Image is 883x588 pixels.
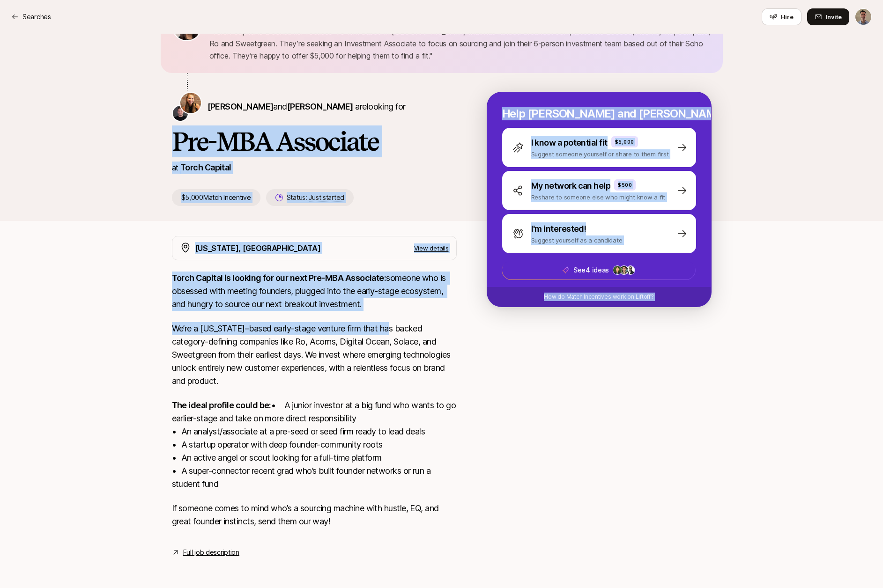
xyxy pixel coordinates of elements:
[172,127,457,155] h1: Pre-MBA Associate
[173,106,188,121] img: Christopher Harper
[172,162,178,174] p: at
[195,242,321,254] p: [US_STATE], [GEOGRAPHIC_DATA]
[531,235,623,245] p: Suggest yourself as a candidate
[273,102,353,111] span: and
[620,266,628,274] img: 599478ff_1391_42ac_84de_cbe7b0ac67ed.jpg
[531,179,611,192] p: My network can help
[22,11,51,22] p: Searches
[287,102,353,111] span: [PERSON_NAME]
[172,399,457,491] p: • A junior investor at a big fund who wants to go earlier-stage and take on more direct responsib...
[618,181,632,189] p: $500
[531,149,669,159] p: Suggest someone yourself or share to them first
[807,8,849,25] button: Invite
[531,136,608,149] p: I know a potential fit
[309,193,344,202] span: Just started
[180,162,231,172] a: Torch Capital
[287,192,344,203] p: Status:
[208,102,274,111] span: [PERSON_NAME]
[172,272,457,311] p: someone who is obsessed with meeting founders, plugged into the early-stage ecosystem, and hungry...
[209,25,712,62] p: " Torch Capital is a consumer-focused VC firm based in [GEOGRAPHIC_DATA] that has funded breakout...
[172,322,457,388] p: We’re a [US_STATE]–based early-stage venture firm that has backed category-defining companies lik...
[502,260,696,280] button: See4 ideas
[573,265,608,276] p: See 4 ideas
[502,107,696,120] p: Help [PERSON_NAME] and [PERSON_NAME] hire
[172,502,457,528] p: If someone comes to mind who’s a sourcing machine with hustle, EQ, and great founder instincts, s...
[613,266,622,274] img: 945ae836_be8d_49fe_9090_3bb1436381ce.jpg
[626,266,635,274] img: 4bc82738_529e_4361_9fef_fdb190a9b82e.jpg
[855,8,872,25] button: Ben Levinson
[826,12,842,22] span: Invite
[544,293,653,301] p: How do Match Incentives work on Liftoff?
[172,189,260,206] p: $5,000 Match Incentive
[762,8,801,25] button: Hire
[414,243,449,253] p: View details
[172,400,271,410] strong: The ideal profile could be:
[615,138,634,146] p: $5,000
[781,12,794,22] span: Hire
[208,100,406,113] p: are looking for
[531,222,586,235] p: I'm interested!
[180,93,201,113] img: Katie Reiner
[855,9,871,25] img: Ben Levinson
[531,192,666,202] p: Reshare to someone else who might know a fit
[183,547,239,558] a: Full job description
[172,273,386,283] strong: Torch Capital is looking for our next Pre-MBA Associate:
